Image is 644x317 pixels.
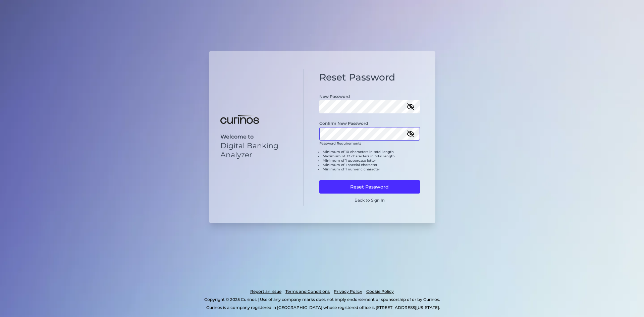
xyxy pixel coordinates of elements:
[220,134,292,140] p: Welcome to
[285,287,330,296] a: Terms and Conditions
[319,180,420,194] button: Reset Password
[220,141,292,159] p: Digital Banking Analyzer
[35,304,611,312] p: Curinos is a company registered in [GEOGRAPHIC_DATA] whose registered office is [STREET_ADDRESS][...
[319,121,368,126] label: Confirm New Password
[323,167,420,171] li: Minimum of 1 numeric character
[323,154,420,158] li: Maximum of 32 characters in total length
[366,287,394,296] a: Cookie Policy
[33,296,611,304] p: Copyright © 2025 Curinos | Use of any company marks does not imply endorsement or sponsorship of ...
[323,163,420,167] li: Minimum of 1 special character
[319,94,350,99] label: New Password
[334,287,362,296] a: Privacy Policy
[355,198,385,203] a: Back to Sign In
[319,72,420,83] h1: Reset Password
[323,158,420,163] li: Minimum of 1 uppercase letter
[319,141,420,177] div: Password Requirements
[250,287,281,296] a: Report an issue
[220,115,259,124] img: Digital Banking Analyzer
[323,150,420,154] li: Minimum of 10 characters in total length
